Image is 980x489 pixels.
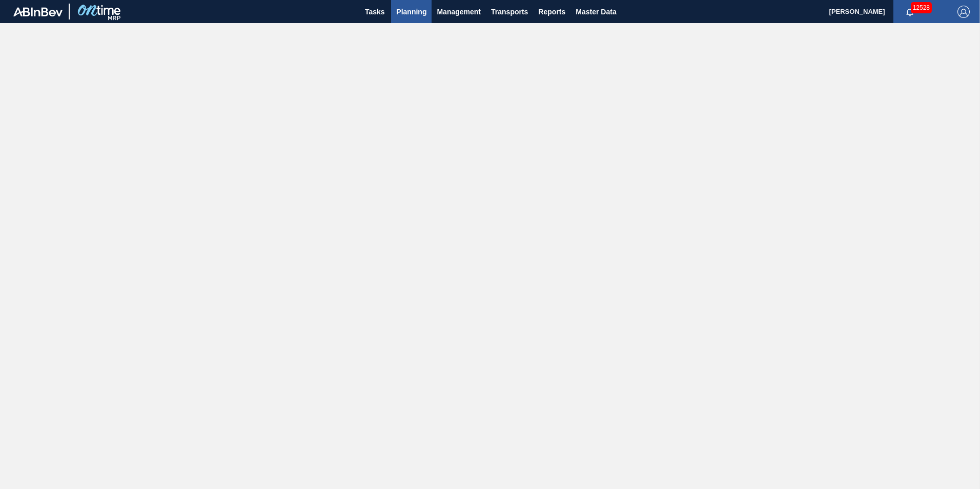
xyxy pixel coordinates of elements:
[893,5,926,19] button: Notifications
[13,7,63,16] img: TNhmsLtSVTkK8tSr43FrP2fwEKptu5GPRR3wAAAABJRU5ErkJggg==
[491,6,528,18] span: Transports
[396,6,426,18] span: Planning
[576,6,616,18] span: Master Data
[363,6,386,18] span: Tasks
[437,6,481,18] span: Management
[911,2,932,13] span: 12528
[538,6,565,18] span: Reports
[957,6,970,18] img: Logout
